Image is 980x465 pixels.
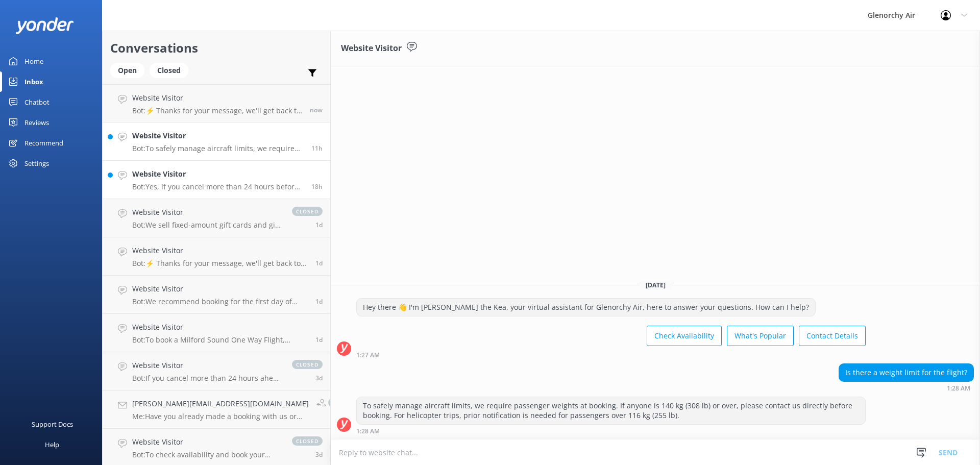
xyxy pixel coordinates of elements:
[132,450,282,459] p: Bot: To check availability and book your experience, please visit [URL][DOMAIN_NAME].
[32,414,73,434] div: Support Docs
[315,335,323,344] span: Sep 09 2025 01:23pm (UTC +12:00) Pacific/Auckland
[356,428,380,434] strong: 1:28 AM
[24,153,49,174] div: Settings
[103,276,330,314] a: Website VisitorBot:We recommend booking for the first day of your stay in [GEOGRAPHIC_DATA] to al...
[103,314,330,352] a: Website VisitorBot:To book a Milford Sound One Way Flight, please fill out the form at [URL][DOMA...
[292,436,323,446] span: closed
[132,182,304,191] p: Bot: Yes, if you cancel more than 24 hours before your departure, you will not incur a 100% cance...
[311,182,323,191] span: Sep 10 2025 06:54pm (UTC +12:00) Pacific/Auckland
[315,259,323,267] span: Sep 10 2025 12:22am (UTC +12:00) Pacific/Auckland
[132,297,308,306] p: Bot: We recommend booking for the first day of your stay in [GEOGRAPHIC_DATA] to allow flexibilit...
[110,63,144,78] div: Open
[947,385,970,391] strong: 1:28 AM
[110,38,323,58] h2: Conversations
[45,434,59,455] div: Help
[132,130,304,141] h4: Website Visitor
[24,51,43,71] div: Home
[132,398,309,409] h4: [PERSON_NAME][EMAIL_ADDRESS][DOMAIN_NAME]
[132,412,309,421] p: Me: Have you already made a booking with us or are you looking to book?
[640,281,672,289] span: [DATE]
[132,259,308,268] p: Bot: ⚡ Thanks for your message, we'll get back to you as soon as we can. You're also welcome to k...
[24,92,50,112] div: Chatbot
[103,161,330,199] a: Website VisitorBot:Yes, if you cancel more than 24 hours before your departure, you will not incu...
[315,297,323,306] span: Sep 09 2025 02:42pm (UTC +12:00) Pacific/Auckland
[24,112,49,133] div: Reviews
[150,64,193,76] a: Closed
[357,397,865,424] div: To safely manage aircraft limits, we require passenger weights at booking. If anyone is 140 kg (3...
[727,326,794,346] button: What's Popular
[311,144,323,153] span: Sep 11 2025 01:28am (UTC +12:00) Pacific/Auckland
[839,384,974,391] div: Sep 11 2025 01:28am (UTC +12:00) Pacific/Auckland
[292,360,323,369] span: closed
[103,199,330,237] a: Website VisitorBot:We sell fixed-amount gift cards and gift cards for select products. Please vis...
[292,207,323,216] span: closed
[15,17,74,34] img: yonder-white-logo.png
[356,351,866,358] div: Sep 11 2025 01:27am (UTC +12:00) Pacific/Auckland
[132,168,304,180] h4: Website Visitor
[132,374,282,383] p: Bot: If you cancel more than 24 hours ahead of time, you will not incur a cancellation charge.
[315,374,323,382] span: Sep 08 2025 12:55pm (UTC +12:00) Pacific/Auckland
[132,245,308,256] h4: Website Visitor
[132,436,282,448] h4: Website Visitor
[24,133,63,153] div: Recommend
[310,106,323,114] span: Sep 11 2025 01:06pm (UTC +12:00) Pacific/Auckland
[799,326,866,346] button: Contact Details
[132,144,304,153] p: Bot: To safely manage aircraft limits, we require passenger weights at booking. If anyone is 140 ...
[103,390,330,429] a: [PERSON_NAME][EMAIL_ADDRESS][DOMAIN_NAME]Me:Have you already made a booking with us or are you lo...
[103,237,330,276] a: Website VisitorBot:⚡ Thanks for your message, we'll get back to you as soon as we can. You're als...
[150,63,188,78] div: Closed
[132,207,282,218] h4: Website Visitor
[132,360,282,371] h4: Website Visitor
[356,352,380,358] strong: 1:27 AM
[103,352,330,390] a: Website VisitorBot:If you cancel more than 24 hours ahead of time, you will not incur a cancellat...
[103,123,330,161] a: Website VisitorBot:To safely manage aircraft limits, we require passenger weights at booking. If ...
[132,335,308,345] p: Bot: To book a Milford Sound One Way Flight, please fill out the form at [URL][DOMAIN_NAME] and t...
[132,92,302,104] h4: Website Visitor
[356,427,866,434] div: Sep 11 2025 01:28am (UTC +12:00) Pacific/Auckland
[839,364,973,381] div: Is there a weight limit for the flight?
[110,64,150,76] a: Open
[132,106,302,115] p: Bot: ⚡ Thanks for your message, we'll get back to you as soon as we can. You're also welcome to k...
[132,283,308,295] h4: Website Visitor
[24,71,43,92] div: Inbox
[132,221,282,230] p: Bot: We sell fixed-amount gift cards and gift cards for select products. Please visit our gift ca...
[315,221,323,229] span: Sep 10 2025 12:37pm (UTC +12:00) Pacific/Auckland
[647,326,722,346] button: Check Availability
[103,84,330,123] a: Website VisitorBot:⚡ Thanks for your message, we'll get back to you as soon as we can. You're als...
[328,398,359,407] span: closed
[357,299,815,316] div: Hey there 👋 I'm [PERSON_NAME] the Kea, your virtual assistant for Glenorchy Air, here to answer y...
[132,322,308,333] h4: Website Visitor
[341,42,402,55] h3: Website Visitor
[315,450,323,459] span: Sep 08 2025 08:56am (UTC +12:00) Pacific/Auckland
